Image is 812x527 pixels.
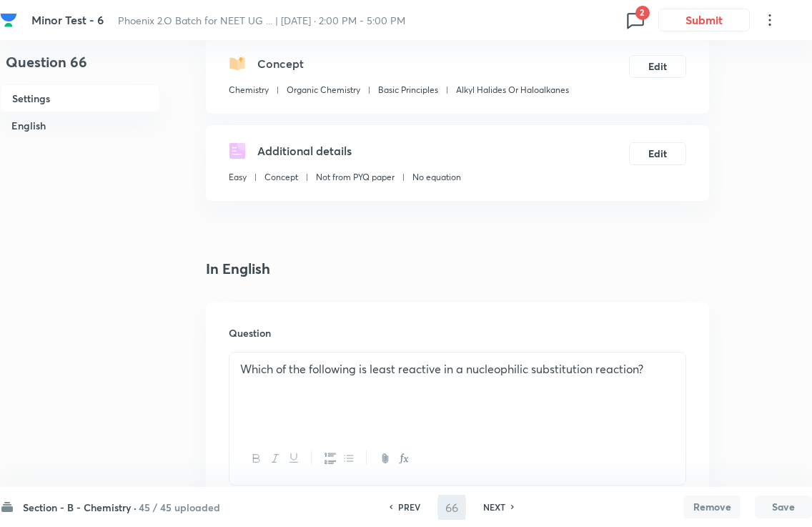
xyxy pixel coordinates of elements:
p: Not from PYQ paper [316,171,395,184]
span: Phoenix 2.O Batch for NEET UG ... | [DATE] · 2:00 PM - 5:00 PM [118,14,405,27]
h6: PREV [398,501,420,513]
p: Easy [229,171,247,184]
img: questionConcept.svg [229,55,246,72]
button: Submit [658,9,750,31]
p: Which of the following is least reactive in a nucleophilic substitution reaction? [240,361,675,378]
p: Basic Principles [378,84,438,97]
h6: NEXT [483,501,505,513]
span: 2 [635,6,650,20]
img: questionDetails.svg [229,142,246,159]
h4: In English [206,258,709,280]
h5: Additional details [257,142,352,159]
p: Concept [264,171,298,184]
h6: 45 / 45 uploaded [139,500,220,515]
p: Alkyl Halides Or Haloalkanes [456,84,569,97]
button: Remove [683,496,741,518]
h6: Question [229,325,686,340]
h5: Concept [257,55,304,72]
h6: Section - B - Chemistry · [23,500,137,515]
p: Chemistry [229,84,269,97]
span: Minor Test - 6 [31,12,104,27]
button: Edit [629,55,686,78]
p: Organic Chemistry [287,84,360,97]
button: Edit [629,142,686,165]
p: No equation [412,171,461,184]
button: Save [755,496,812,518]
